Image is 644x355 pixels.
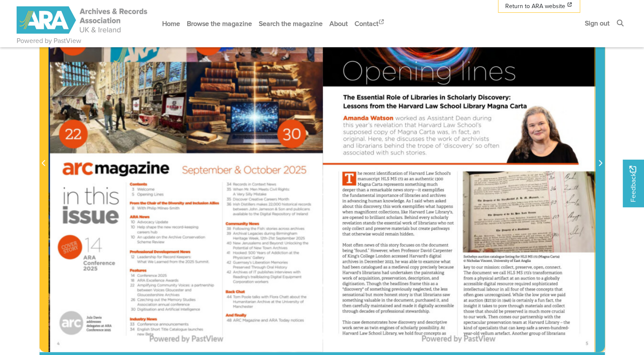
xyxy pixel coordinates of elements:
a: Sign out [581,12,613,34]
a: Would you like to provide feedback? [623,160,644,207]
a: Home [159,12,183,35]
a: Powered by PastView [17,36,81,46]
a: About [326,12,351,35]
span: Feedback [628,166,638,202]
a: Browse the magazine [183,12,255,35]
img: ARA - ARC Magazine | Powered by PastView [17,6,149,34]
a: Search the magazine [255,12,326,35]
span: Return to ARA website [505,2,565,11]
a: ARA - ARC Magazine | Powered by PastView logo [17,2,149,39]
a: Contact [351,12,389,35]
